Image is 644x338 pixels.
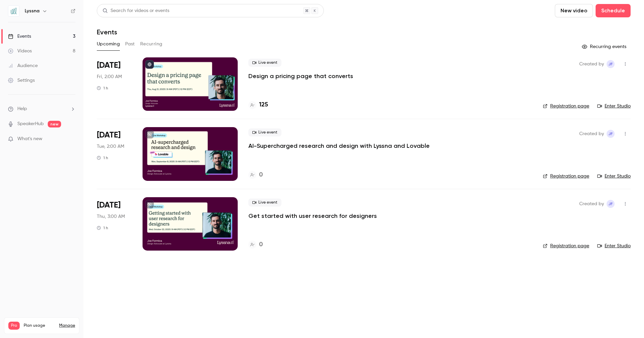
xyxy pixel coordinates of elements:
[8,105,75,112] li: help-dropdown-opener
[24,323,55,328] span: Plan usage
[140,39,163,49] button: Recurring
[597,173,631,180] a: Enter Studio
[48,121,61,127] span: new
[579,60,604,68] span: Created by
[102,7,169,14] div: Search for videos or events
[555,4,593,17] button: New video
[248,212,377,220] a: Get started with user research for designers
[579,41,631,52] button: Recurring events
[8,77,35,84] div: Settings
[579,130,604,138] span: Created by
[248,128,281,136] span: Live event
[248,59,281,67] span: Live event
[97,85,108,91] div: 1 h
[248,72,353,80] a: Design a pricing page that converts
[248,100,268,109] a: 125
[97,57,132,111] div: Aug 21 Thu, 12:00 PM (America/New York)
[8,6,19,16] img: Lyssna
[259,240,263,249] h4: 0
[248,142,430,150] a: AI-Supercharged research and design with Lyssna and Lovable
[597,103,631,109] a: Enter Studio
[17,105,27,112] span: Help
[543,103,589,109] a: Registration page
[8,322,20,330] span: Pro
[579,200,604,208] span: Created by
[248,240,263,249] a: 0
[97,200,121,211] span: [DATE]
[97,39,120,49] button: Upcoming
[597,243,631,249] a: Enter Studio
[97,213,125,220] span: Thu, 3:00 AM
[97,197,132,251] div: Oct 22 Wed, 12:00 PM (America/New York)
[609,200,613,208] span: JF
[97,28,117,36] h1: Events
[596,4,631,17] button: Schedule
[97,225,108,231] div: 1 h
[609,60,613,68] span: JF
[607,200,615,208] span: Joe Formica
[607,130,615,138] span: Joe Formica
[97,60,121,71] span: [DATE]
[97,127,132,181] div: Sep 8 Mon, 12:00 PM (America/New York)
[97,143,124,150] span: Tue, 2:00 AM
[543,243,589,249] a: Registration page
[97,155,108,160] div: 1 h
[8,62,38,69] div: Audience
[125,39,135,49] button: Past
[97,130,121,140] span: [DATE]
[543,173,589,180] a: Registration page
[59,323,75,328] a: Manage
[609,130,613,138] span: JF
[607,60,615,68] span: Joe Formica
[67,136,75,142] iframe: Noticeable Trigger
[259,171,263,180] h4: 0
[8,33,31,40] div: Events
[17,135,42,142] span: What's new
[248,171,263,180] a: 0
[17,120,44,127] a: SpeakerHub
[97,73,122,80] span: Fri, 2:00 AM
[8,48,32,54] div: Videos
[25,8,39,14] h6: Lyssna
[259,100,268,109] h4: 125
[248,199,281,207] span: Live event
